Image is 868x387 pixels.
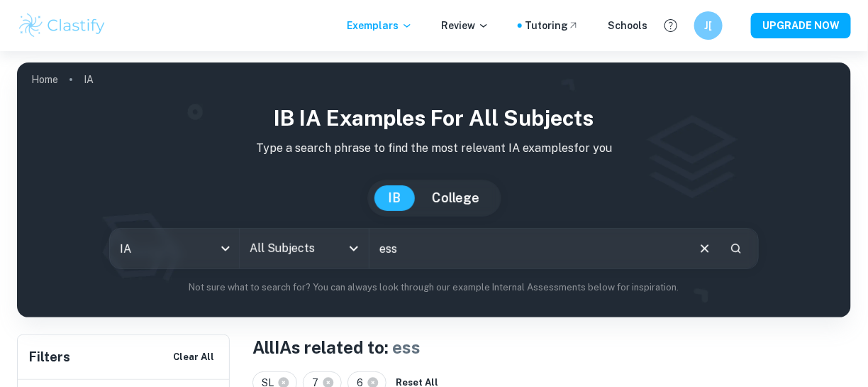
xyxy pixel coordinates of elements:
button: Help and Feedback [659,13,683,38]
button: IB [374,185,416,211]
button: J[ [694,11,723,40]
button: Clear All [169,347,218,368]
img: profile cover [17,62,851,317]
a: Home [31,70,58,89]
h1: All IAs related to: [252,334,851,360]
p: Review [441,18,489,33]
p: IA [84,72,94,87]
button: Open [344,239,364,258]
h1: IB IA examples for all subjects [28,102,840,134]
h6: Filters [29,347,70,367]
p: Not sure what to search for? You can always look through our example Internal Assessments below f... [28,280,840,295]
button: UPGRADE NOW [751,13,851,38]
p: Type a search phrase to find the most relevant IA examples for you [28,140,840,157]
button: Clear [691,235,718,262]
h6: J[ [701,18,717,33]
div: IA [110,229,239,268]
input: E.g. player arrangements, enthalpy of combustion, analysis of a big city... [369,229,686,268]
button: Search [724,236,748,261]
button: College [418,185,494,211]
a: Tutoring [525,18,579,33]
img: Clastify logo [17,11,107,40]
span: ess [392,337,421,357]
a: Schools [608,18,647,33]
p: Exemplars [347,18,413,33]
